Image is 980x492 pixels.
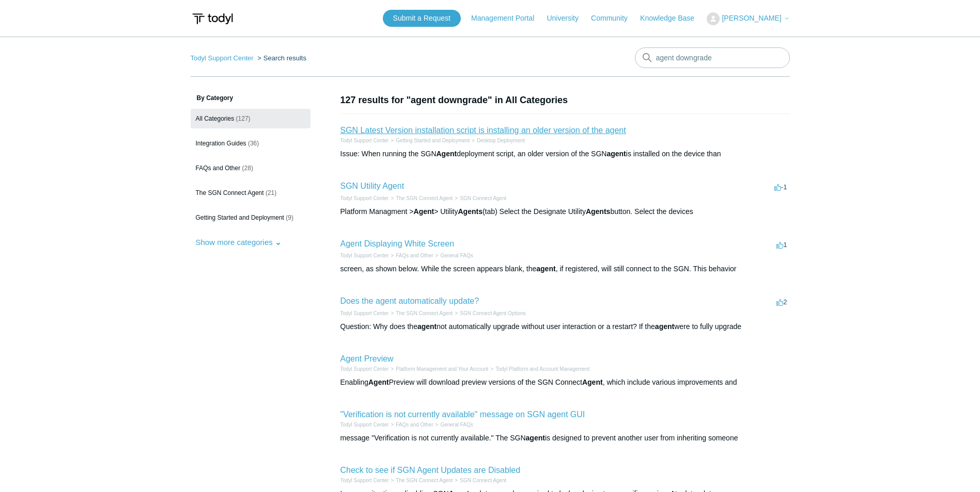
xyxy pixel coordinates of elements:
li: Desktop Deployment [470,137,525,144]
li: The SGN Connect Agent [388,194,453,202]
li: Todyl Support Center [340,137,389,144]
a: SGN Connect Agent [460,195,506,201]
a: Todyl Support Center [340,366,389,372]
a: Agent Preview [340,354,394,363]
span: FAQs and Other [196,165,241,172]
li: FAQs and Other [388,252,433,259]
span: All Categories [196,115,235,122]
div: Question: Why does the not automatically upgrade without user interaction or a restart? If the we... [340,321,790,332]
span: The SGN Connect Agent [196,189,264,196]
li: Todyl Support Center [340,194,389,202]
a: The SGN Connect Agent [396,478,453,483]
a: Todyl Support Center [340,253,389,258]
a: Management Portal [471,13,545,24]
a: Does the agent automatically update? [340,297,479,305]
a: Todyl Support Center [340,422,389,428]
span: 2 [776,298,787,306]
a: The SGN Connect Agent [396,195,453,201]
em: Agent [437,150,457,158]
a: Knowledge Base [640,13,705,24]
a: Todyl Platform and Account Management [495,366,589,372]
a: FAQs and Other [396,253,433,258]
li: Getting Started and Deployment [388,137,470,144]
li: SGN Connect Agent Options [453,309,525,317]
em: Agents [586,207,610,216]
li: Todyl Support Center [340,252,389,259]
a: Getting Started and Deployment [396,138,470,143]
a: General FAQs [440,253,473,258]
em: agent [606,150,626,158]
li: FAQs and Other [388,421,433,429]
a: Todyl Support Center [340,478,389,483]
div: Platform Managment > > Utility (tab) Select the Designate Utility button. Select the devices [340,206,790,217]
span: Getting Started and Deployment [196,214,284,221]
a: Check to see if SGN Agent Updates are Disabled [340,466,521,474]
span: -1 [774,183,787,191]
em: agent [526,434,545,442]
span: [PERSON_NAME] [722,14,781,22]
li: General FAQs [433,421,473,429]
a: Todyl Support Center [340,138,389,143]
a: SGN Latest Version installation script is installing an older version of the agent [340,126,626,135]
li: SGN Connect Agent [453,194,506,202]
em: Agents [458,207,482,216]
a: General FAQs [440,422,473,428]
em: agent [417,322,437,331]
span: (127) [236,115,251,122]
li: Platform Management and Your Account [388,365,488,373]
a: Platform Management and Your Account [396,366,488,372]
a: SGN Utility Agent [340,182,405,190]
div: Issue: When running the SGN deployment script, an older version of the SGN is installed on the de... [340,149,790,159]
a: Todyl Support Center [191,54,254,62]
a: FAQs and Other [396,422,433,428]
li: Todyl Platform and Account Management [488,365,589,373]
li: General FAQs [433,252,473,259]
li: Todyl Support Center [340,477,389,484]
li: The SGN Connect Agent [388,309,453,317]
li: Todyl Support Center [340,365,389,373]
li: Todyl Support Center [340,421,389,429]
div: message "Verification is not currently available." The SGN is designed to prevent another user fr... [340,433,790,444]
input: Search [635,47,790,68]
a: All Categories (127) [191,109,310,128]
button: [PERSON_NAME] [707,12,789,25]
h1: 127 results for "agent downgrade" in All Categories [340,93,790,107]
a: Desktop Deployment [477,138,525,143]
em: Agent [368,378,389,386]
a: University [547,13,588,24]
a: FAQs and Other (28) [191,158,310,178]
a: SGN Connect Agent [460,478,506,483]
h3: By Category [191,93,310,103]
em: Agent [582,378,603,386]
a: The SGN Connect Agent [396,310,453,316]
li: Search results [255,54,306,62]
a: SGN Connect Agent Options [460,310,525,316]
li: Todyl Support Center [340,309,389,317]
span: (21) [266,189,276,196]
a: Getting Started and Deployment (9) [191,208,310,227]
a: Integration Guides (36) [191,134,310,153]
a: The SGN Connect Agent (21) [191,183,310,203]
span: 1 [776,241,787,249]
span: (28) [242,165,253,172]
a: Agent Displaying White Screen [340,239,455,248]
img: Todyl Support Center Help Center home page [191,9,235,28]
a: Community [591,13,638,24]
a: Submit a Request [383,10,461,27]
em: agent [655,322,674,331]
a: Todyl Support Center [340,310,389,316]
a: Todyl Support Center [340,195,389,201]
span: Integration Guides [196,140,246,147]
div: Enabling Preview will download preview versions of the SGN Connect , which include various improv... [340,377,790,388]
div: screen, as shown below. While the screen appears blank, the , if registered, will still connect t... [340,264,790,274]
span: (9) [286,214,293,221]
a: "Verification is not currently available" message on SGN agent GUI [340,410,585,419]
em: Agent [414,207,434,216]
li: The SGN Connect Agent [388,477,453,484]
span: (36) [248,140,259,147]
em: agent [536,265,555,273]
li: SGN Connect Agent [453,477,506,484]
button: Show more categories [191,233,287,252]
li: Todyl Support Center [191,54,256,62]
